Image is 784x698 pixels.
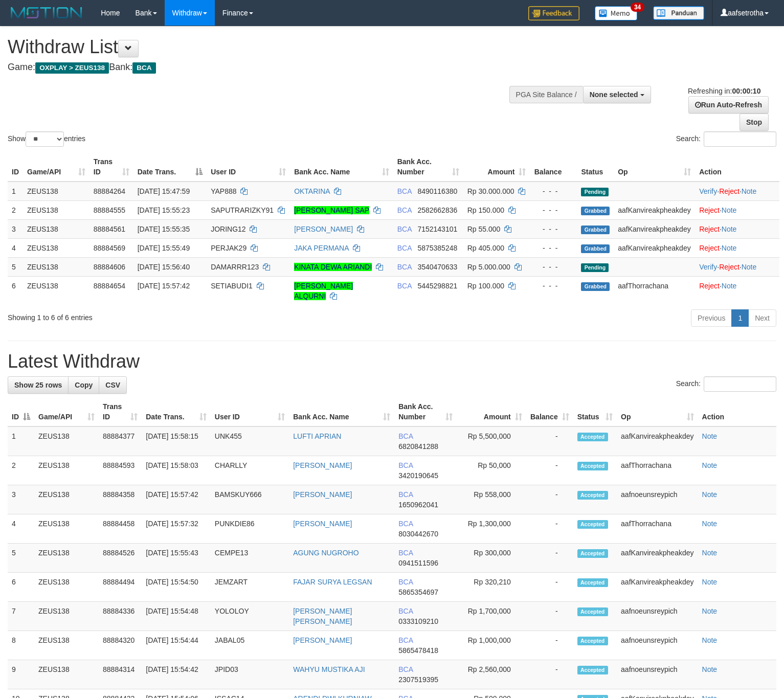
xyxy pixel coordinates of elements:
span: Accepted [577,433,608,441]
th: Op: activate to sort column ascending [617,397,698,426]
input: Search: [704,131,776,147]
td: 88884377 [99,426,142,456]
td: aafThorrachana [617,514,698,544]
td: - [526,426,573,456]
a: [PERSON_NAME] [293,520,352,528]
div: - - - [534,262,573,272]
td: ZEUS138 [34,660,99,689]
span: Rp 30.000.000 [467,187,514,195]
td: - [526,602,573,631]
label: Search: [676,131,776,147]
a: Note [722,282,737,290]
td: 88884358 [99,485,142,514]
td: Rp 50,000 [457,456,526,485]
span: Copy 5445298821 to clipboard [417,282,457,290]
span: Show 25 rows [14,381,62,389]
span: Copy [75,381,93,389]
td: · [695,238,779,257]
a: Previous [691,309,732,327]
td: ZEUS138 [23,257,89,276]
img: Button%20Memo.svg [595,6,638,20]
a: WAHYU MUSTIKA AJI [293,665,365,673]
a: FAJAR SURYA LEGSAN [293,578,372,586]
td: 88884526 [99,544,142,573]
span: None selected [590,91,638,99]
td: 1 [8,182,23,201]
td: · · [695,182,779,201]
td: [DATE] 15:54:44 [142,631,211,660]
select: Showentries [26,131,64,147]
td: ZEUS138 [23,238,89,257]
td: 88884314 [99,660,142,689]
td: · [695,219,779,238]
strong: 00:00:10 [732,87,760,95]
span: BCA [397,225,412,233]
a: Copy [68,376,99,394]
div: - - - [534,186,573,196]
td: ZEUS138 [23,219,89,238]
span: BCA [397,206,412,214]
td: 1 [8,426,34,456]
td: - [526,573,573,602]
td: [DATE] 15:57:42 [142,485,211,514]
td: 88884336 [99,602,142,631]
a: Note [702,549,718,557]
th: Trans ID: activate to sort column ascending [99,397,142,426]
span: Refreshing in: [688,87,760,95]
span: Rp 150.000 [467,206,504,214]
td: ZEUS138 [34,544,99,573]
th: Action [698,397,776,426]
td: 88884593 [99,456,142,485]
a: KINATA DEWA ARIANDI [294,263,372,271]
td: 4 [8,514,34,544]
td: 6 [8,573,34,602]
span: Accepted [577,578,608,587]
a: Stop [740,114,769,131]
span: Accepted [577,491,608,500]
th: Amount: activate to sort column ascending [463,152,530,182]
th: Action [695,152,779,182]
div: - - - [534,224,573,234]
th: Game/API: activate to sort column ascending [23,152,89,182]
td: 3 [8,485,34,514]
span: Copy 3540470633 to clipboard [417,263,457,271]
span: BCA [398,607,413,615]
span: Copy 5865354697 to clipboard [398,588,438,596]
td: CEMPE13 [211,544,289,573]
th: Bank Acc. Number: activate to sort column ascending [393,152,463,182]
a: [PERSON_NAME] [293,636,352,644]
span: BCA [397,244,412,252]
td: - [526,456,573,485]
td: Rp 5,500,000 [457,426,526,456]
td: aafnoeunsreypich [617,660,698,689]
td: Rp 558,000 [457,485,526,514]
label: Search: [676,376,776,392]
span: Accepted [577,462,608,470]
span: Grabbed [581,282,610,291]
td: 6 [8,276,23,305]
input: Search: [704,376,776,392]
td: [DATE] 15:54:48 [142,602,211,631]
td: 88884458 [99,514,142,544]
td: BAMSKUY666 [211,485,289,514]
span: Accepted [577,666,608,674]
a: [PERSON_NAME] [293,461,352,469]
a: Note [702,520,718,528]
td: 8 [8,631,34,660]
a: Reject [699,244,720,252]
span: 88884606 [94,263,125,271]
td: Rp 1,700,000 [457,602,526,631]
span: SAPUTRARIZKY91 [211,206,274,214]
span: Copy 1650962041 to clipboard [398,501,438,509]
td: 2 [8,200,23,219]
span: [DATE] 15:57:42 [138,282,190,290]
th: Date Trans.: activate to sort column ascending [142,397,211,426]
td: 2 [8,456,34,485]
td: [DATE] 15:54:42 [142,660,211,689]
td: - [526,544,573,573]
td: [DATE] 15:58:15 [142,426,211,456]
a: Reject [699,282,720,290]
h1: Withdraw List [8,37,512,57]
td: 7 [8,602,34,631]
span: Copy 3420190645 to clipboard [398,471,438,480]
